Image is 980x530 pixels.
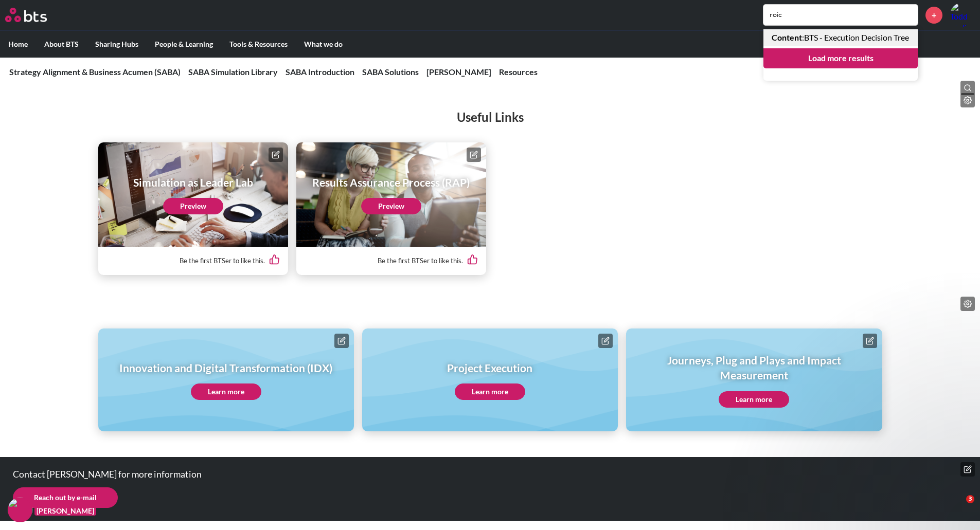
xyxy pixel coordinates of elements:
[772,32,802,42] strong: Content
[455,383,525,400] a: Learn more
[269,148,283,162] button: Edit content tile
[9,67,181,77] a: Strategy Alignment & Business Acumen (SABA)
[719,391,789,408] a: Learn more
[960,93,975,107] button: Edit content list: Useful Links
[863,334,877,348] button: Edit page tile
[426,67,491,77] a: [PERSON_NAME]
[296,31,351,58] label: What we do
[5,8,66,22] a: Go home
[13,470,547,479] p: Contact [PERSON_NAME] for more information
[13,487,118,508] a: Reach out by e-mail
[362,67,419,77] a: SABA Solutions
[34,504,96,516] figcaption: [PERSON_NAME]
[286,67,354,77] a: SABA Introduction
[499,67,538,77] a: Resources
[334,334,349,348] button: Edit page tile
[633,353,875,383] h1: Journeys, Plug and Plays and Impact Measurement
[5,8,47,22] img: BTS Logo
[191,383,261,400] a: Learn more
[960,297,975,311] button: Edit page list
[133,175,253,190] h1: Simulation as Leader Lab
[361,198,421,214] a: Preview
[119,360,332,375] h1: Innovation and Digital Transformation (IDX)
[925,7,942,24] a: +
[305,247,478,275] div: Be the first BTSer to like this.
[950,3,975,27] a: Profile
[87,31,147,58] label: Sharing Hubs
[966,495,974,503] span: 3
[163,198,223,214] a: Preview
[467,148,481,162] button: Edit content tile
[147,31,221,58] label: People & Learning
[447,360,532,375] h1: Project Execution
[106,247,280,275] div: Be the first BTSer to like this.
[774,387,980,502] iframe: Intercom notifications message
[950,3,975,27] img: Todd Ehrlich
[36,31,87,58] label: About BTS
[8,498,32,522] img: F
[312,175,470,190] h1: Results Assurance Process (RAP)
[945,495,970,520] iframe: Intercom live chat
[221,31,296,58] label: Tools & Resources
[188,67,278,77] a: SABA Simulation Library
[763,29,918,46] a: Content:BTS - Execution Decision Tree
[598,334,613,348] button: Edit page tile
[763,48,918,68] a: Load more results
